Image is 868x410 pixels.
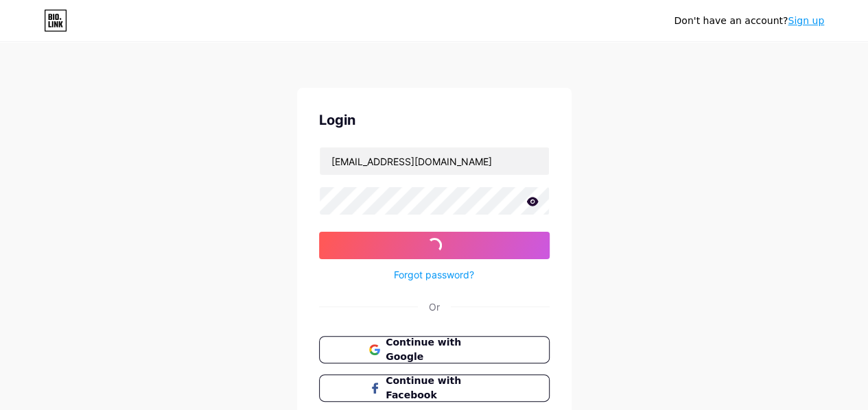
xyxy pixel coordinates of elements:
[320,147,549,175] input: Username
[788,15,824,26] a: Sign up
[319,110,550,130] div: Login
[429,300,440,314] div: Or
[386,335,499,364] span: Continue with Google
[394,267,474,282] a: Forgot password?
[674,14,824,28] div: Don't have an account?
[319,374,550,402] button: Continue with Facebook
[386,374,499,402] span: Continue with Facebook
[319,336,550,363] button: Continue with Google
